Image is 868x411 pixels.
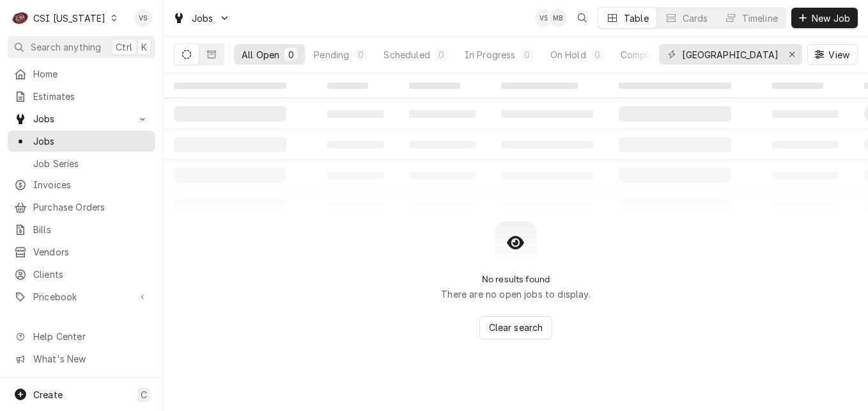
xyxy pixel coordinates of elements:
[8,108,155,129] a: Go to Jobs
[479,316,553,339] button: Clear search
[33,245,149,259] span: Vendors
[384,48,430,61] div: Scheduled
[8,197,155,218] a: Purchase Orders
[192,12,213,25] span: Jobs
[549,9,567,27] div: Matt Brewington's Avatar
[33,223,149,236] span: Bills
[174,83,286,89] span: ‌
[535,9,553,27] div: VS
[482,274,550,285] h2: No results found
[33,389,63,400] span: Create
[782,44,802,65] button: Erase input
[33,12,105,25] div: CSI [US_STATE]
[314,48,349,61] div: Pending
[116,40,132,54] span: Ctrl
[409,83,460,89] span: ‌
[33,178,149,191] span: Invoices
[8,174,155,195] a: Invoices
[33,134,149,148] span: Jobs
[357,48,364,61] div: 0
[33,352,148,366] span: What's New
[594,48,601,61] div: 0
[33,67,149,81] span: Home
[33,330,148,343] span: Help Center
[550,48,586,61] div: On Hold
[164,73,868,222] table: All Open Jobs List Loading
[809,12,853,25] span: New Job
[242,48,279,61] div: All Open
[8,131,155,152] a: Jobs
[549,9,567,27] div: MB
[624,12,649,25] div: Table
[12,9,29,27] div: C
[791,8,858,28] button: New Job
[523,48,531,61] div: 0
[33,157,149,170] span: Job Series
[807,44,858,65] button: View
[826,48,852,61] span: View
[8,286,155,307] a: Go to Pricebook
[33,268,149,281] span: Clients
[772,83,823,89] span: ‌
[465,48,516,61] div: In Progress
[31,40,101,54] span: Search anything
[501,83,578,89] span: ‌
[141,40,147,54] span: K
[8,63,155,85] a: Home
[33,200,149,214] span: Purchase Orders
[8,264,155,285] a: Clients
[8,86,155,107] a: Estimates
[535,9,553,27] div: Vicky Stuesse's Avatar
[8,153,155,174] a: Job Series
[621,48,669,61] div: Completed
[327,83,368,89] span: ‌
[742,12,778,25] div: Timeline
[572,8,593,28] button: Open search
[8,326,155,347] a: Go to Help Center
[441,287,590,301] p: There are no open jobs to display.
[438,48,446,61] div: 0
[683,12,708,25] div: Cards
[134,9,152,27] div: Vicky Stuesse's Avatar
[12,9,29,27] div: CSI Kentucky's Avatar
[8,36,155,58] button: Search anythingCtrlK
[287,48,295,61] div: 0
[486,321,546,334] span: Clear search
[134,9,152,27] div: VS
[33,112,130,125] span: Jobs
[33,290,130,303] span: Pricebook
[141,388,147,401] span: C
[8,348,155,369] a: Go to What's New
[8,241,155,262] a: Vendors
[33,90,149,103] span: Estimates
[682,44,778,65] input: Keyword search
[619,83,731,89] span: ‌
[8,219,155,240] a: Bills
[167,8,235,29] a: Go to Jobs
